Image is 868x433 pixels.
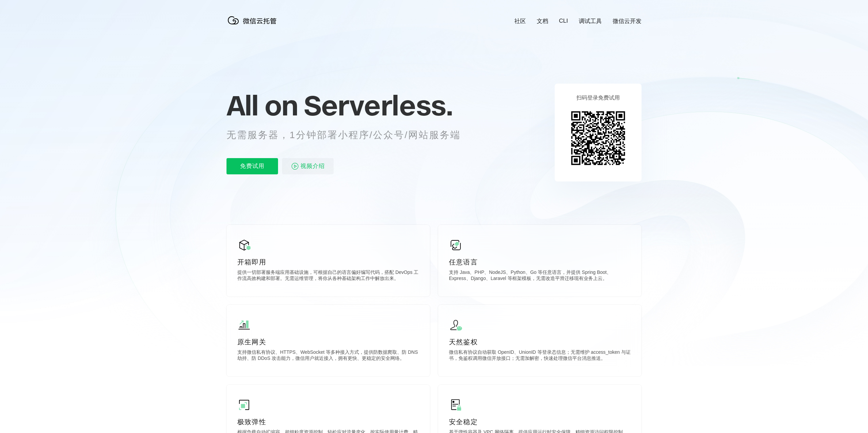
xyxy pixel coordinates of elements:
img: video_play.svg [291,162,299,170]
p: 免费试用 [226,158,278,174]
p: 开箱即用 [237,257,419,267]
p: 支持 Java、PHP、NodeJS、Python、Go 等任意语言，并提供 Spring Boot、Express、Django、Laravel 等框架模板，无需改造平滑迁移现有业务上云。 [449,269,631,283]
p: 提供一切部署服务端应用基础设施，可根据自己的语言偏好编写代码，搭配 DevOps 工作流高效构建和部署。无需运维管理，将你从各种基础架构工作中解放出来。 [237,269,419,283]
a: 微信云开发 [613,17,642,25]
p: 原生网关 [237,337,419,347]
span: 视频介绍 [300,158,325,174]
img: 微信云托管 [226,14,281,27]
a: 社区 [514,17,526,25]
p: 微信私有协议自动获取 OpenID、UnionID 等登录态信息；无需维护 access_token 与证书，免鉴权调用微信开放接口；无需加解密，快速处理微信平台消息推送。 [449,349,631,363]
a: 文档 [537,17,548,25]
span: All on [226,88,297,122]
a: 微信云托管 [226,22,281,28]
p: 支持微信私有协议、HTTPS、WebSocket 等多种接入方式，提供防数据爬取、防 DNS 劫持、防 DDoS 攻击能力，微信用户就近接入，拥有更快、更稳定的安全网络。 [237,349,419,363]
a: 调试工具 [579,17,602,25]
p: 任意语言 [449,257,631,267]
p: 天然鉴权 [449,337,631,347]
p: 极致弹性 [237,417,419,427]
a: CLI [559,18,568,24]
p: 安全稳定 [449,417,631,427]
p: 无需服务器，1分钟部署小程序/公众号/网站服务端 [226,128,473,142]
span: Serverless. [304,88,453,122]
p: 扫码登录免费试用 [576,94,620,102]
